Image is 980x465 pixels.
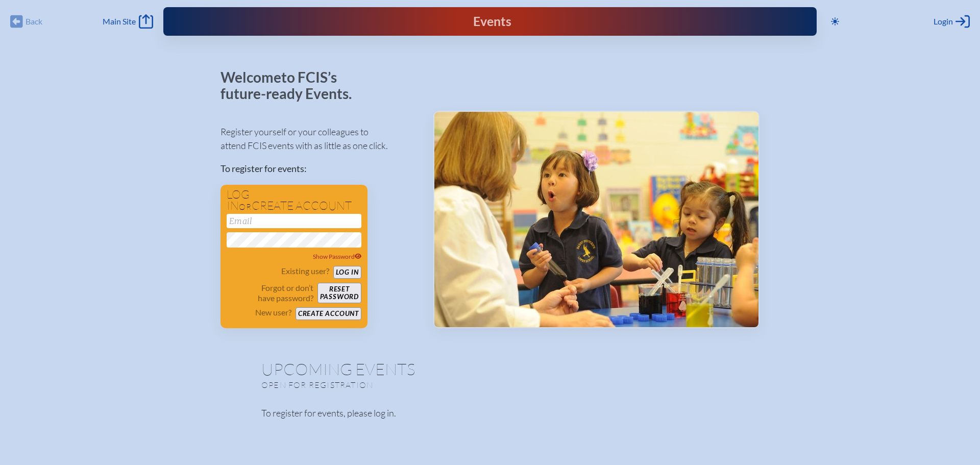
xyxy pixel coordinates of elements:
p: Open for registration [261,380,531,390]
h1: Log in create account [227,189,361,212]
p: Forgot or don’t have password? [227,283,313,303]
a: Main Site [103,14,153,29]
span: or [239,202,252,212]
button: Log in [333,266,361,279]
img: Events [434,112,758,327]
p: New user? [255,307,291,317]
h1: Upcoming Events [261,361,719,377]
span: Show Password [313,253,362,260]
p: Existing user? [281,266,329,276]
span: Login [934,16,953,27]
p: Register yourself or your colleagues to attend FCIS events with as little as one click. [220,125,417,153]
p: To register for events: [220,162,417,176]
p: Welcome to FCIS’s future-ready Events. [220,69,363,102]
button: Create account [296,307,361,320]
button: Resetpassword [317,283,361,303]
input: Email [227,214,361,228]
div: FCIS Events — Future ready [343,15,637,28]
p: To register for events, please log in. [261,406,719,420]
span: Main Site [103,16,136,27]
